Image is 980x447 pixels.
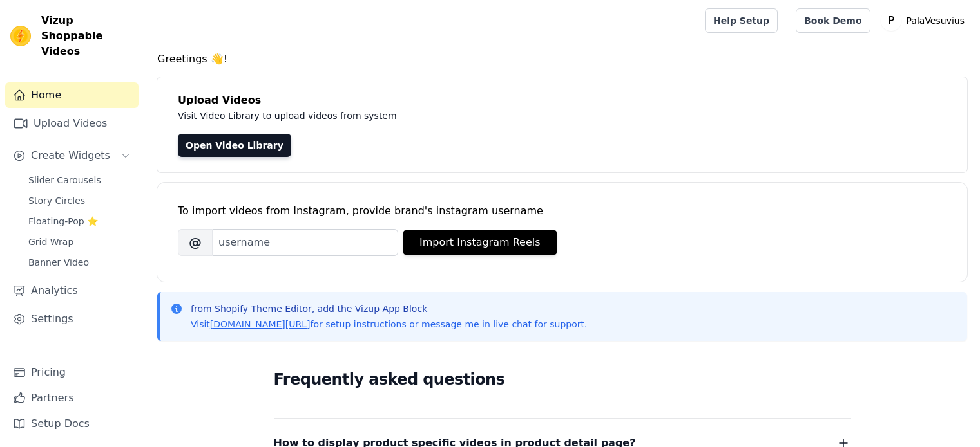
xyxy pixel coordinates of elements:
a: Pricing [5,360,139,385]
a: Analytics [5,278,139,304]
a: Settings [5,306,139,332]
p: PalaVesuvius [901,9,970,32]
a: Open Video Library [178,134,291,157]
text: P [887,14,894,27]
a: Banner Video [21,253,139,271]
span: Slider Carousels [28,174,101,187]
input: username [213,229,398,256]
span: Banner Video [28,256,89,269]
img: Vizup [10,26,31,46]
a: Story Circles [21,192,139,210]
h2: Frequently asked questions [274,367,851,392]
span: Story Circles [28,194,85,207]
p: from Shopify Theme Editor, add the Vizup App Block [191,302,587,315]
a: Slider Carousels [21,171,139,189]
h4: Greetings 👋! [157,51,967,67]
button: P PalaVesuvius [881,9,970,32]
div: To import videos from Instagram, provide brand's instagram username [178,203,946,219]
a: Book Demo [796,8,870,33]
a: Help Setup [705,8,778,33]
p: Visit Video Library to upload videos from system [178,108,755,123]
button: Create Widgets [5,143,139,169]
a: Grid Wrap [21,233,139,251]
span: Vizup Shoppable Videos [41,13,133,59]
a: Upload Videos [5,111,139,136]
span: Create Widgets [31,148,110,163]
a: Setup Docs [5,411,139,437]
p: Visit for setup instructions or message me in live chat for support. [191,318,587,331]
a: Partners [5,385,139,411]
a: Home [5,82,139,108]
h4: Upload Videos [178,93,946,108]
a: Floating-Pop ⭐ [21,212,139,230]
span: Floating-Pop ⭐ [28,215,98,228]
span: @ [178,229,213,256]
span: Grid Wrap [28,235,73,248]
button: Import Instagram Reels [403,230,557,255]
a: [DOMAIN_NAME][URL] [210,319,311,329]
